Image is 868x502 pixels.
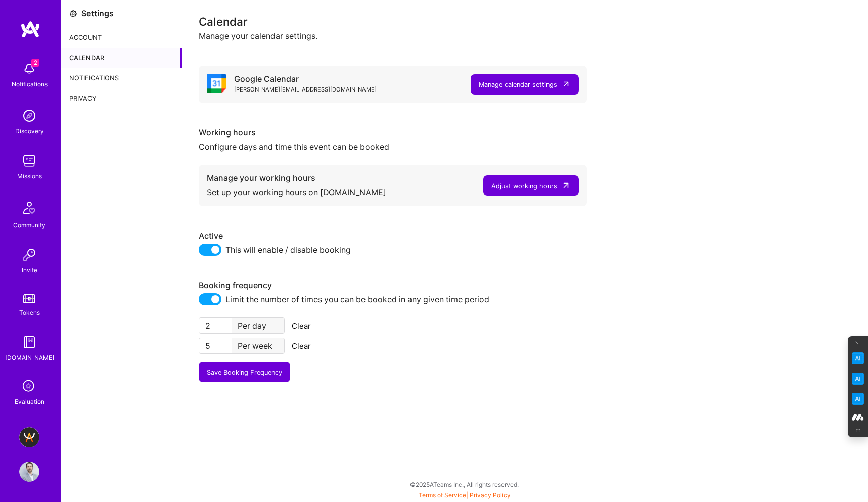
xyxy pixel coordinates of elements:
img: tokens [23,294,35,303]
div: Notifications [61,68,182,88]
a: A.Team - Grow A.Team's Community & Demand [17,427,42,447]
div: Community [13,220,45,231]
div: Missions [17,171,42,181]
div: Manage your calendar settings. [199,31,852,41]
button: Clear [289,338,314,354]
div: Working hours [199,127,587,138]
a: Terms of Service [419,491,466,499]
a: User Avatar [17,462,42,482]
div: Notifications [12,79,48,89]
div: Set up your working hours on [DOMAIN_NAME] [207,184,386,198]
span: | [419,491,511,499]
div: Adjust working hours [491,180,557,191]
button: Clear [289,317,314,334]
button: Adjust working hours [483,175,579,196]
img: Invite [19,245,39,265]
i: icon LinkArrow [561,180,571,190]
div: Manage your working hours [207,173,386,184]
div: © 2025 ATeams Inc., All rights reserved. [61,472,868,497]
button: Save Booking Frequency [199,362,290,382]
div: Calendar [199,16,852,27]
div: Manage calendar settings [479,79,557,90]
div: Evaluation [15,396,44,407]
span: Limit the number of times you can be booked in any given time period [225,293,489,305]
img: A.Team - Grow A.Team's Community & Demand [19,427,39,447]
div: Active [199,231,587,241]
div: Per day [232,318,284,333]
div: Settings [81,8,114,19]
span: 2 [31,59,39,67]
div: [PERSON_NAME][EMAIL_ADDRESS][DOMAIN_NAME] [234,84,377,95]
i: icon SelectionTeam [20,377,39,396]
div: Calendar [61,48,182,68]
div: Configure days and time this event can be booked [199,138,587,153]
div: Tokens [19,307,40,318]
button: Manage calendar settings [471,74,579,95]
div: Booking frequency [199,280,587,291]
span: This will enable / disable booking [225,244,351,256]
img: Community [17,196,41,220]
img: Email Tone Analyzer icon [852,373,864,385]
a: Privacy Policy [470,491,511,499]
img: discovery [19,106,39,126]
div: Per week [232,338,284,353]
img: teamwork [19,151,39,171]
div: Privacy [61,88,182,108]
div: [DOMAIN_NAME] [5,352,54,363]
img: logo [20,20,40,38]
div: Discovery [15,126,44,136]
div: Invite [22,265,37,276]
img: Key Point Extractor icon [852,352,864,364]
i: icon LinkArrow [561,79,571,89]
div: Google Calendar [234,74,377,84]
img: User Avatar [19,462,39,482]
img: Jargon Buster icon [852,393,864,405]
div: Account [61,27,182,48]
img: guide book [19,332,39,352]
i: icon Google [207,74,226,93]
i: icon Settings [69,10,77,18]
img: bell [19,59,39,79]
